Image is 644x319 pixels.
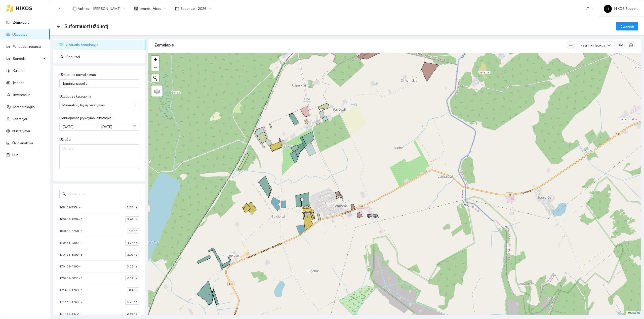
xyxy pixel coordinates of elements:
span: 169452-6750 - 1 [59,229,85,234]
span: Suformuoti užduotį [64,22,108,30]
span: 2.65 ha [125,311,139,316]
span: 168452-7351 - 1 [59,205,85,210]
span: HIKOS Support [604,7,638,11]
span: column-width [567,43,574,47]
a: Nustatymai [12,129,30,133]
a: Kultūros [13,69,25,73]
span: Pasirinkti laukus [581,42,605,48]
a: Layers [151,85,163,97]
span: calendar [175,7,179,11]
input: Ieškoti lauko [67,191,136,197]
span: − [154,64,157,70]
a: Užduotys [12,32,27,36]
span: down [607,43,611,48]
span: 0.22 ha [125,299,139,305]
button: Initiate a new search [151,74,159,82]
button: Pasirinkti laukusdown [577,41,615,49]
a: Įmonės [13,81,24,85]
span: H [607,5,609,13]
span: 170451-8399 - 3 [59,252,85,257]
span: 171452-1768 - 1 [59,288,85,293]
span: 1.5 ha [127,228,139,234]
span: arrow-left [56,24,60,28]
span: 3.56 ha [125,264,139,269]
span: 171452-3479 - 1 [59,311,85,316]
textarea: Užrašai [59,144,139,169]
span: 170452-4395 - 1 [59,264,85,269]
a: Vartotojai [12,117,27,121]
div: Žemėlapis [154,38,567,52]
span: Išsaugoti [620,24,634,29]
label: Užduoties pavadinimas [59,72,96,77]
span: menu-fold [59,6,64,11]
span: search [62,192,66,196]
a: Ūkio analitika [12,141,33,145]
span: shop [134,7,138,11]
span: 2026 [198,5,211,12]
span: 3.41 ha [125,216,139,222]
button: menu-fold [56,4,66,14]
a: Panaudoti resursai [13,44,42,49]
input: Pabaigos data [101,124,132,129]
span: 1.24 ha [125,240,139,246]
a: Inventorius [13,93,30,97]
span: 2.55 ha [125,205,139,210]
button: Išsaugoti [616,22,638,30]
label: Planuojamas įvykdymo laikotarpis [59,115,111,121]
label: Užrašai [59,137,71,142]
a: PPIS [12,153,19,157]
span: layout [72,7,76,11]
span: 0.4 ha [127,287,139,293]
span: 170452-6833 - 1 [59,276,85,281]
span: Visos [153,5,166,12]
span: LT [586,5,594,12]
button: column-width [567,41,575,49]
a: Zoom in [151,56,159,63]
span: to [95,125,99,129]
span: + [154,56,157,63]
span: Paulius [93,5,125,12]
span: 0.39 ha [125,276,139,281]
div: Atgal [56,24,60,29]
span: swap-right [95,125,99,129]
a: Žemėlapis [13,20,29,24]
span: Resursai [66,52,141,62]
input: Užduoties pavadinimas [59,79,139,87]
input: Planuojamas įvykdymo laikotarpis [62,124,93,129]
span: Užduotis žemėlapyje [66,40,141,50]
span: Įmonė : [139,6,150,11]
span: Aplinka : [78,6,90,11]
label: Užduoties kategorija [59,94,91,99]
a: Zoom out [151,63,159,71]
span: Mineralinių trąšų barstymas [62,101,136,109]
span: 171452-1768 - 2 [59,299,85,304]
span: 169452-4904 - 1 [59,217,85,222]
span: Sandėlis [13,54,42,64]
span: 2.06 ha [125,252,139,257]
a: Leaflet [628,311,640,314]
span: Sezonas : [180,6,195,11]
a: Meteorologija [13,105,35,109]
span: 170451-8399 - 1 [59,240,85,245]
